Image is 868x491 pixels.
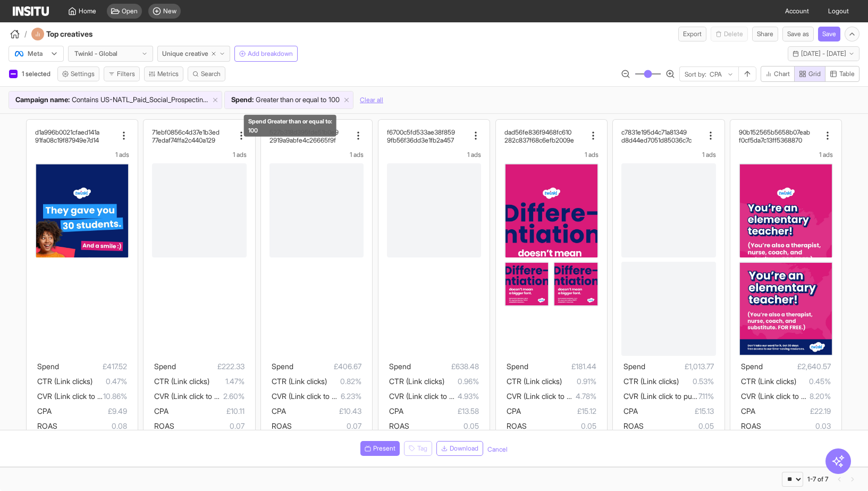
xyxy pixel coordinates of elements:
[761,420,831,432] span: 0.03
[504,128,586,144] div: dad56fe836f9468fc610282c837f68c6efb2009e
[223,390,245,403] span: 2.60%
[35,128,116,144] div: d1a996b0021cfaed141a91fa08c19f87949e7d14
[144,66,183,81] button: Metrics
[417,444,427,453] span: Tag
[154,362,176,371] span: Spend
[389,392,482,401] span: CVR (Link click to purchase)
[458,390,479,403] span: 4.93%
[638,405,713,418] span: £15.13
[71,70,95,78] span: Settings
[810,390,831,403] span: 8.20%
[739,151,833,159] div: 1 ads
[248,49,293,58] span: Add breakdown
[37,406,52,415] span: CPA
[818,27,840,41] button: Save
[450,444,478,453] span: Download
[504,128,571,136] h2: dad56fe836f9468fc610
[100,95,208,105] span: US-NATL_Paid_Social_Prospecting_Interests+LAL_Sales_BTS_Aug25
[24,29,27,39] span: /
[152,151,246,159] div: 1 ads
[269,151,364,159] div: 1 ads
[679,375,713,388] span: 0.53%
[621,151,715,159] div: 1 ads
[739,136,802,144] h2: f0cf5da7c13ff5368870
[741,377,796,386] span: CTR (Link clicks)
[507,362,528,371] span: Spend
[741,392,834,401] span: CVR (Link click to purchase)
[504,136,574,144] h2: 282c837f68c6efb2009e
[152,128,220,136] h2: 71ebf0856c4d37e1b3ed
[176,360,244,373] span: £222.33
[373,444,395,453] span: Present
[528,360,596,373] span: £181.44
[623,406,638,415] span: CPA
[35,136,99,144] h2: 91fa08c19f87949e7d14
[504,151,599,159] div: 1 ads
[507,406,521,415] span: CPA
[46,29,121,39] h4: Top creatives
[157,46,230,62] button: Unique creative
[9,28,27,40] button: /
[37,362,59,371] span: Spend
[796,375,831,388] span: 0.45%
[774,70,790,78] span: Chart
[527,420,596,432] span: 0.05
[761,66,795,82] button: Chart
[35,151,129,159] div: 1 ads
[623,377,679,386] span: CTR (Link clicks)
[755,405,831,418] span: £22.19
[341,390,361,403] span: 6.23%
[292,420,361,432] span: 0.07
[272,362,293,371] span: Spend
[685,70,706,79] span: Sort by:
[507,377,562,386] span: CTR (Link clicks)
[711,27,748,41] span: You cannot delete a preset report.
[272,377,327,386] span: CTR (Link clicks)
[152,136,215,144] h2: 77edaf74ffa2c440a129
[209,375,244,388] span: 1.47%
[272,392,365,401] span: CVR (Link click to purchase)
[645,360,713,373] span: £1,013.77
[623,392,717,401] span: CVR (Link click to purchase)
[360,441,400,456] button: Present
[739,128,810,136] h2: 90b152565b5658b07eab
[293,360,361,373] span: £406.67
[763,360,831,373] span: £2,640.57
[389,406,403,415] span: CPA
[231,95,254,105] span: Spend :
[256,95,326,105] span: Greater than or equal to
[103,390,127,403] span: 10.86%
[35,128,99,136] h2: d1a996b0021cfaed141a
[154,392,247,401] span: CVR (Link click to purchase)
[409,420,479,432] span: 0.05
[444,375,479,388] span: 0.96%
[269,136,336,144] h2: 2919a9abfe4c26665f9f
[387,136,454,144] h2: 9fb56f36dd3e1fb2a457
[234,46,298,62] button: Add breakdown
[794,66,825,82] button: Grid
[507,392,600,401] span: CVR (Link click to purchase)
[782,27,814,41] button: Save as
[839,70,855,78] span: Table
[404,441,432,456] button: Tag
[678,27,706,41] button: Export
[92,375,127,388] span: 0.47%
[79,7,96,15] span: Home
[327,375,361,388] span: 0.82%
[698,390,714,403] span: 7.11%
[752,27,778,41] button: Share
[31,28,121,40] div: Top creatives
[623,362,645,371] span: Spend
[411,360,479,373] span: £638.48
[15,95,70,105] span: Campaign name :
[248,117,332,126] span: Spend Greater than or equal to :
[154,377,209,386] span: CTR (Link clicks)
[152,128,233,144] div: 71ebf0856c4d37e1b3ed77edaf74ffa2c440a129
[360,91,383,109] button: Clear all
[52,405,127,418] span: £9.49
[201,70,221,78] span: Search
[389,362,411,371] span: Spend
[272,421,292,430] span: ROAS
[507,421,527,430] span: ROAS
[521,405,596,418] span: £15.12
